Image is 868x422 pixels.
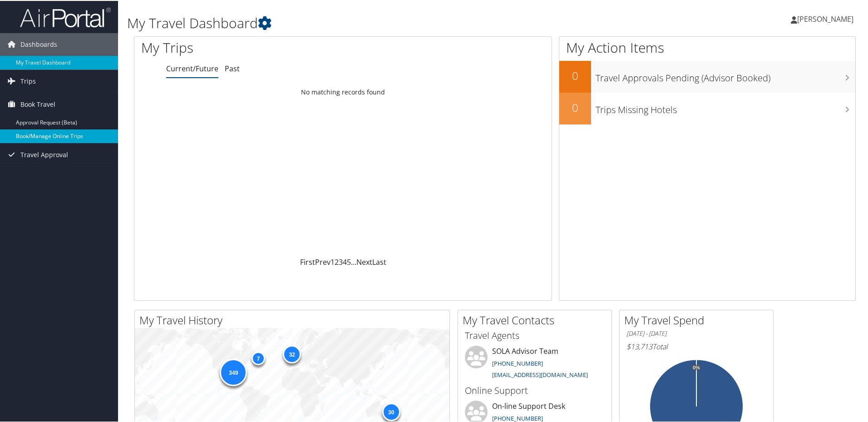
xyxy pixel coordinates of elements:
[20,143,68,165] span: Travel Approval
[315,256,330,266] a: Prev
[351,256,356,266] span: …
[492,370,588,378] a: [EMAIL_ADDRESS][DOMAIN_NAME]
[626,341,766,351] h6: Total
[220,358,247,385] div: 349
[134,83,552,99] td: No matching records found
[465,328,605,341] h3: Travel Agents
[343,256,347,266] a: 4
[559,67,591,83] h2: 0
[20,6,111,27] img: airportal-logo.png
[559,60,855,92] a: 0Travel Approvals Pending (Advisor Booked)
[693,364,700,370] tspan: 0%
[626,341,652,351] span: $13,713
[335,256,339,266] a: 2
[460,345,609,382] li: SOLA Advisor Team
[166,63,218,73] a: Current/Future
[492,413,543,422] a: [PHONE_NUMBER]
[372,256,386,266] a: Last
[626,328,766,337] h6: [DATE] - [DATE]
[141,37,371,56] h1: My Trips
[251,351,265,364] div: 7
[347,256,351,266] a: 5
[127,13,617,32] h1: My Travel Dashboard
[283,344,301,362] div: 32
[382,402,400,420] div: 30
[20,69,36,92] span: Trips
[463,312,612,327] h2: My Travel Contacts
[139,312,449,327] h2: My Travel History
[559,99,591,114] h2: 0
[559,92,855,124] a: 0Trips Missing Hotels
[624,312,773,327] h2: My Travel Spend
[791,5,863,32] a: [PERSON_NAME]
[596,98,855,115] h3: Trips Missing Hotels
[225,63,240,73] a: Past
[300,256,315,266] a: First
[20,32,57,55] span: Dashboards
[559,37,855,56] h1: My Action Items
[20,92,55,115] span: Book Travel
[492,358,543,367] a: [PHONE_NUMBER]
[330,256,335,266] a: 1
[465,383,605,396] h3: Online Support
[797,13,853,23] span: [PERSON_NAME]
[356,256,372,266] a: Next
[339,256,343,266] a: 3
[596,66,855,84] h3: Travel Approvals Pending (Advisor Booked)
